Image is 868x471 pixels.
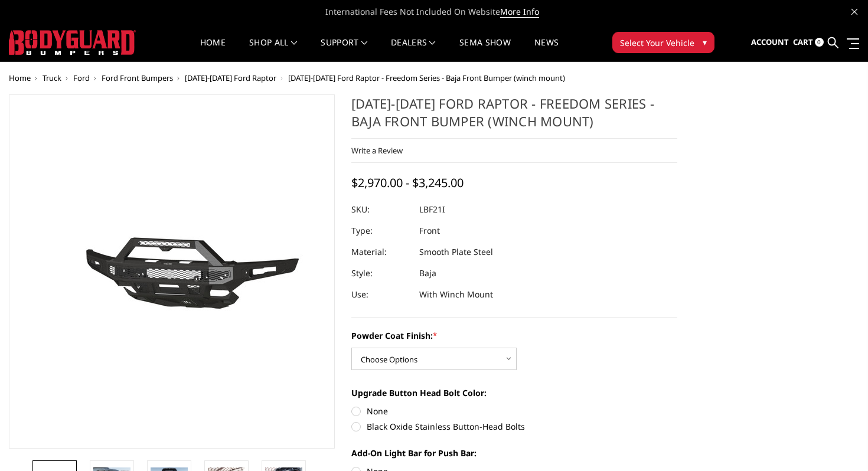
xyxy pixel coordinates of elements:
[351,145,403,156] a: Write a Review
[9,30,136,55] img: BODYGUARD BUMPERS
[351,263,410,284] dt: Style:
[419,284,493,305] dd: With Winch Mount
[102,73,173,83] a: Ford Front Bumpers
[351,284,410,305] dt: Use:
[751,37,789,47] span: Account
[185,73,276,83] a: [DATE]-[DATE] Ford Raptor
[351,94,677,139] h1: [DATE]-[DATE] Ford Raptor - Freedom Series - Baja Front Bumper (winch mount)
[419,241,493,263] dd: Smooth Plate Steel
[351,175,464,191] span: $2,970.00 - $3,245.00
[288,73,565,83] span: [DATE]-[DATE] Ford Raptor - Freedom Series - Baja Front Bumper (winch mount)
[793,27,824,58] a: Cart 0
[751,27,789,58] a: Account
[200,38,226,61] a: Home
[612,32,714,53] button: Select Your Vehicle
[703,36,707,48] span: ▾
[249,38,297,61] a: shop all
[419,199,445,220] dd: LBF21I
[459,38,511,61] a: SEMA Show
[351,405,677,417] label: None
[9,94,335,449] a: 2021-2025 Ford Raptor - Freedom Series - Baja Front Bumper (winch mount)
[419,263,436,284] dd: Baja
[419,220,440,241] dd: Front
[351,447,677,459] label: Add-On Light Bar for Push Bar:
[620,37,694,49] span: Select Your Vehicle
[534,38,559,61] a: News
[73,73,90,83] a: Ford
[351,387,677,399] label: Upgrade Button Head Bolt Color:
[500,6,539,18] a: More Info
[321,38,367,61] a: Support
[351,420,677,433] label: Black Oxide Stainless Button-Head Bolts
[9,73,31,83] a: Home
[351,199,410,220] dt: SKU:
[793,37,813,47] span: Cart
[351,220,410,241] dt: Type:
[391,38,436,61] a: Dealers
[351,329,677,342] label: Powder Coat Finish:
[43,73,61,83] a: Truck
[815,38,824,47] span: 0
[351,241,410,263] dt: Material:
